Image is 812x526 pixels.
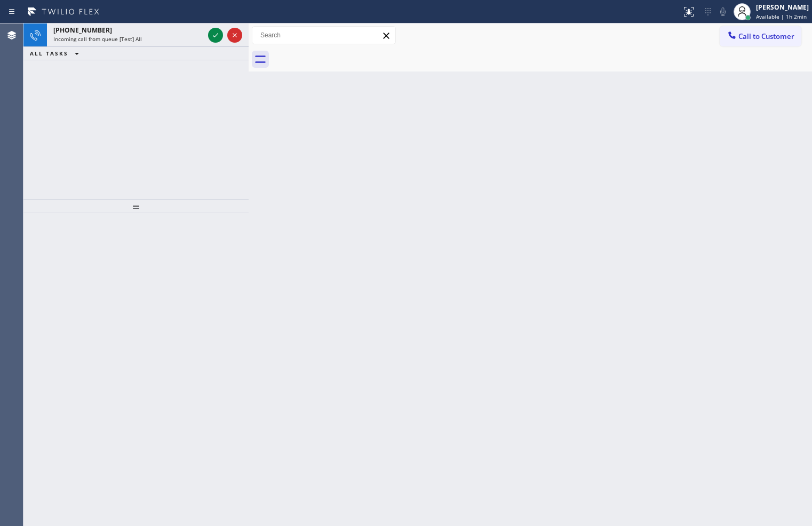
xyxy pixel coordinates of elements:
[53,26,112,35] span: [PHONE_NUMBER]
[738,31,794,41] span: Call to Customer
[227,28,242,43] button: Reject
[756,13,807,20] span: Available | 1h 2min
[715,4,730,19] button: Mute
[252,27,395,44] input: Search
[208,28,223,43] button: Accept
[720,26,801,46] button: Call to Customer
[23,47,90,60] button: ALL TASKS
[30,50,68,57] span: ALL TASKS
[756,3,809,12] div: [PERSON_NAME]
[53,35,142,43] span: Incoming call from queue [Test] All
